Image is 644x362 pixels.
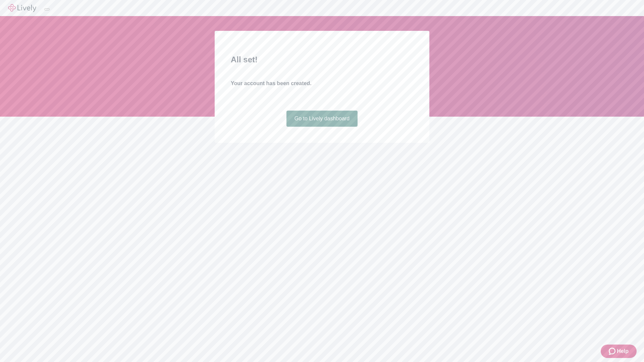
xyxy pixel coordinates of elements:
[617,347,629,355] span: Help
[8,4,36,12] img: Lively
[44,8,50,10] button: Log out
[231,54,413,66] h2: All set!
[609,347,617,355] svg: Zendesk support icon
[601,345,637,358] button: Zendesk support iconHelp
[231,79,413,87] h4: Your account has been created.
[286,111,358,127] a: Go to Lively dashboard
